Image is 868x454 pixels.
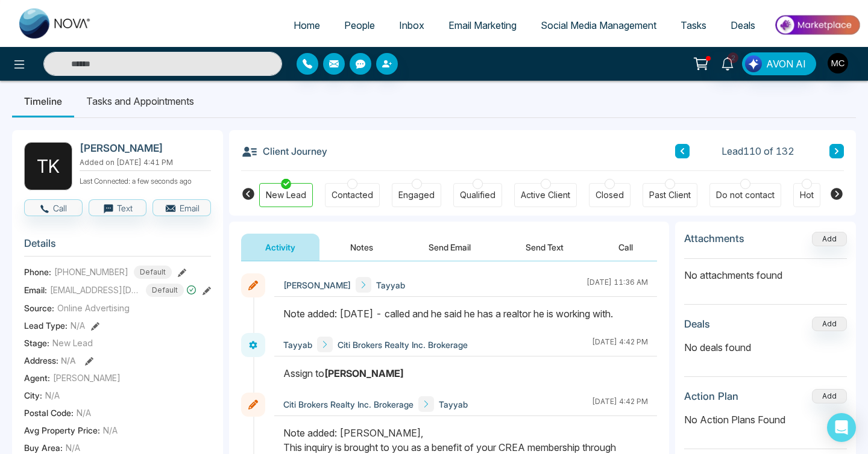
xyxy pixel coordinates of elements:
[387,14,436,37] a: Inbox
[521,189,570,201] div: Active Client
[80,173,211,187] p: Last Connected: a few seconds ago
[61,355,76,365] span: N/A
[827,413,856,442] div: Open Intercom Messenger
[376,279,405,291] span: Tayyab
[436,14,529,37] a: Email Marketing
[326,234,397,261] button: Notes
[502,234,588,261] button: Send Text
[24,199,83,216] button: Call
[594,234,657,261] button: Call
[53,372,121,384] span: [PERSON_NAME]
[684,412,847,427] p: No Action Plans Found
[529,14,668,37] a: Social Media Management
[24,302,54,314] span: Source:
[103,424,118,437] span: N/A
[398,189,435,201] div: Engaged
[649,189,691,201] div: Past Client
[722,144,794,158] span: Lead 110 of 132
[24,266,51,278] span: Phone:
[332,189,373,201] div: Contacted
[731,19,755,31] span: Deals
[592,337,648,352] div: [DATE] 4:42 PM
[812,389,847,403] button: Add
[681,19,706,31] span: Tasks
[684,232,744,244] h3: Attachments
[153,199,211,216] button: Email
[241,142,327,160] h3: Client Journey
[50,284,140,296] span: [EMAIL_ADDRESS][DOMAIN_NAME]
[294,19,320,31] span: Home
[773,11,861,39] img: Market-place.gif
[24,142,72,190] div: T K
[80,142,206,154] h2: [PERSON_NAME]
[728,52,738,63] span: 2
[812,232,847,246] button: Add
[283,338,312,351] span: Tayyab
[541,19,656,31] span: Social Media Management
[742,52,816,75] button: AVON AI
[24,284,47,296] span: Email:
[283,398,414,411] span: Citi Brokers Realty Inc. Brokerage
[684,390,738,402] h3: Action Plan
[460,189,495,201] div: Qualified
[332,14,387,37] a: People
[24,354,76,367] span: Address:
[283,279,351,291] span: [PERSON_NAME]
[80,157,211,168] p: Added on [DATE] 4:41 PM
[24,441,63,454] span: Buy Area :
[684,340,847,355] p: No deals found
[12,85,74,117] li: Timeline
[241,234,319,261] button: Activity
[24,389,42,402] span: City :
[24,319,68,332] span: Lead Type:
[24,406,74,419] span: Postal Code :
[745,55,762,72] img: Lead Flow
[766,57,806,71] span: AVON AI
[19,8,92,39] img: Nova CRM Logo
[281,14,332,37] a: Home
[828,53,848,73] img: User Avatar
[71,319,85,332] span: N/A
[24,372,50,384] span: Agent:
[719,14,767,37] a: Deals
[668,14,719,37] a: Tasks
[404,234,495,261] button: Send Email
[66,441,80,454] span: N/A
[24,337,49,349] span: Stage:
[812,317,847,331] button: Add
[596,189,624,201] div: Closed
[57,302,130,314] span: Online Advertising
[89,199,147,216] button: Text
[439,398,468,411] span: Tayyab
[146,284,184,297] span: Default
[713,52,742,73] a: 2
[77,406,91,419] span: N/A
[45,389,60,402] span: N/A
[134,266,172,279] span: Default
[266,189,306,201] div: New Lead
[716,189,775,201] div: Do not contact
[684,259,847,282] p: No attachments found
[24,237,211,256] h3: Details
[74,85,206,117] li: Tasks and Appointments
[24,424,100,437] span: Avg Property Price :
[54,266,128,278] span: [PHONE_NUMBER]
[684,318,710,330] h3: Deals
[587,277,648,293] div: [DATE] 11:36 AM
[800,189,814,201] div: Hot
[812,233,847,243] span: Add
[52,337,93,349] span: New Lead
[448,19,517,31] span: Email Marketing
[399,19,424,31] span: Inbox
[338,338,468,351] span: Citi Brokers Realty Inc. Brokerage
[592,396,648,412] div: [DATE] 4:42 PM
[344,19,375,31] span: People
